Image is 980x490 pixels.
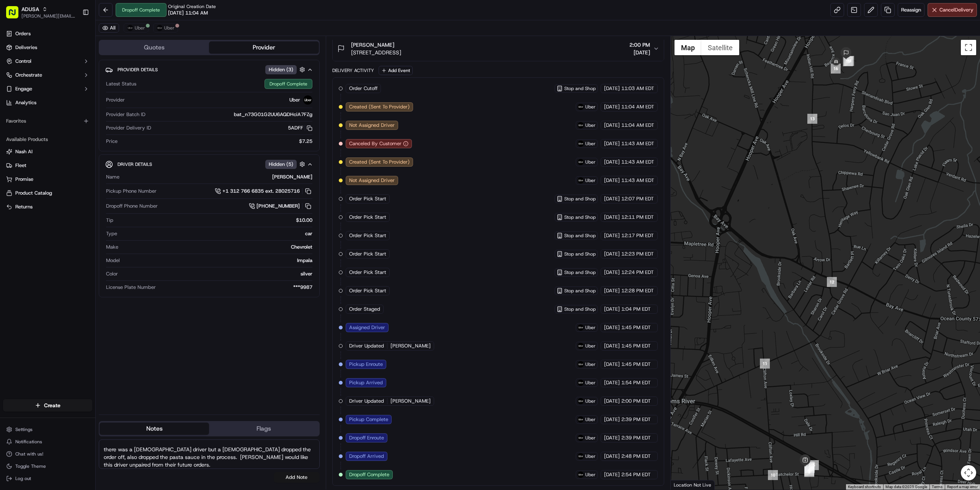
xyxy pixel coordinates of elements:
[106,125,151,131] span: Provider Delivery ID
[349,122,395,129] span: Not Assigned Driver
[127,25,133,31] img: profile_uber_ahold_partner.png
[578,343,584,349] img: profile_uber_ahold_partner.png
[578,361,584,367] img: profile_uber_ahold_partner.png
[265,65,307,74] button: Hidden (3)
[585,472,596,478] span: Uber
[578,435,584,441] img: profile_uber_ahold_partner.png
[585,177,596,184] span: Uber
[3,201,92,213] button: Returns
[106,230,117,237] span: Type
[76,130,93,136] span: Pylon
[831,64,841,74] div: 16
[932,485,942,489] a: Terms (opens in new tab)
[99,23,119,33] button: All
[585,380,596,386] span: Uber
[349,177,395,184] span: Not Assigned Driver
[390,398,431,405] span: [PERSON_NAME]
[303,95,312,105] img: profile_uber_ahold_partner.png
[3,41,92,54] a: Deliveries
[604,195,620,202] span: [DATE]
[760,359,770,369] div: 11
[349,103,410,110] span: Created (Sent To Provider)
[105,63,313,76] button: Provider DetailsHidden (3)
[65,112,71,118] div: 💻
[564,288,596,294] span: Stop and Shop
[885,485,927,489] span: Map data ©2025 Google
[3,133,92,146] div: Available Products
[604,122,620,129] span: [DATE]
[604,232,620,239] span: [DATE]
[265,159,307,169] button: Hidden (5)
[15,85,32,92] span: Engage
[118,161,152,167] span: Driver Details
[351,49,401,56] span: [STREET_ADDRESS]
[15,463,46,469] span: Toggle Theme
[349,269,386,276] span: Order Pick Start
[621,195,654,202] span: 12:07 PM EDT
[604,416,620,423] span: [DATE]
[621,140,654,147] span: 11:43 AM EDT
[215,187,312,195] a: +1 312 766 6835 ext. 28025716
[62,108,126,122] a: 💻API Documentation
[3,424,92,435] button: Settings
[15,148,33,155] span: Nash AI
[349,361,383,368] span: Pickup Enroute
[289,97,300,103] span: Uber
[15,426,33,433] span: Settings
[3,399,92,411] button: Create
[15,72,42,79] span: Orchestrate
[604,287,620,294] span: [DATE]
[351,41,394,49] span: [PERSON_NAME]
[15,190,52,197] span: Product Catalog
[333,36,664,61] button: [PERSON_NAME][STREET_ADDRESS]2:00 PM[DATE]
[621,85,654,92] span: 11:03 AM EDT
[106,174,119,180] span: Name
[106,80,136,87] span: Latest Status
[585,141,596,147] span: Uber
[153,23,178,33] button: Uber
[106,203,158,210] span: Dropoff Phone Number
[3,187,92,199] button: Product Catalog
[621,103,654,110] span: 11:04 AM EDT
[15,99,36,106] span: Analytics
[379,66,413,75] button: Add Event
[8,8,23,23] img: Nash
[15,162,26,169] span: Fleet
[106,257,120,264] span: Model
[848,484,881,490] button: Keyboard shortcuts
[629,41,650,49] span: 2:00 PM
[564,269,596,275] span: Stop and Shop
[604,379,620,386] span: [DATE]
[604,214,620,221] span: [DATE]
[21,13,76,19] button: [PERSON_NAME][EMAIL_ADDRESS][PERSON_NAME][DOMAIN_NAME]
[604,85,620,92] span: [DATE]
[269,66,293,73] span: Hidden ( 3 )
[604,434,620,441] span: [DATE]
[621,324,651,331] span: 1:45 PM EDT
[585,435,596,441] span: Uber
[578,453,584,459] img: profile_uber_ahold_partner.png
[15,439,42,445] span: Notifications
[106,97,125,103] span: Provider
[6,203,89,210] a: Returns
[8,31,139,43] p: Welcome 👋
[673,480,698,490] img: Google
[3,55,92,67] button: Control
[249,202,312,210] a: [PHONE_NUMBER]
[585,324,596,331] span: Uber
[106,217,113,224] span: Tip
[961,465,976,480] button: Map camera controls
[21,5,39,13] button: ADUSA
[578,177,584,184] img: profile_uber_ahold_partner.png
[621,398,651,405] span: 2:00 PM EDT
[604,398,620,405] span: [DATE]
[8,112,14,118] div: 📗
[578,416,584,423] img: profile_uber_ahold_partner.png
[6,162,89,169] a: Fleet
[621,379,651,386] span: 1:54 PM EDT
[349,251,386,257] span: Order Pick Start
[274,472,320,483] button: Add Note
[3,173,92,185] button: Promise
[578,380,584,386] img: profile_uber_ahold_partner.png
